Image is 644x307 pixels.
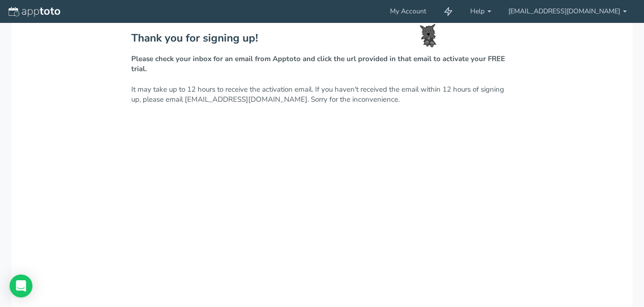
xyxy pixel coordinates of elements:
strong: Please check your inbox for an email from Apptoto and click the url provided in that email to act... [131,54,505,74]
img: toto-small.png [420,24,437,48]
p: It may take up to 12 hours to receive the activation email. If you haven't received the email wit... [131,54,513,105]
div: Open Intercom Messenger [10,275,32,297]
img: logo-apptoto--white.svg [9,7,60,17]
h2: Thank you for signing up! [131,32,513,44]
